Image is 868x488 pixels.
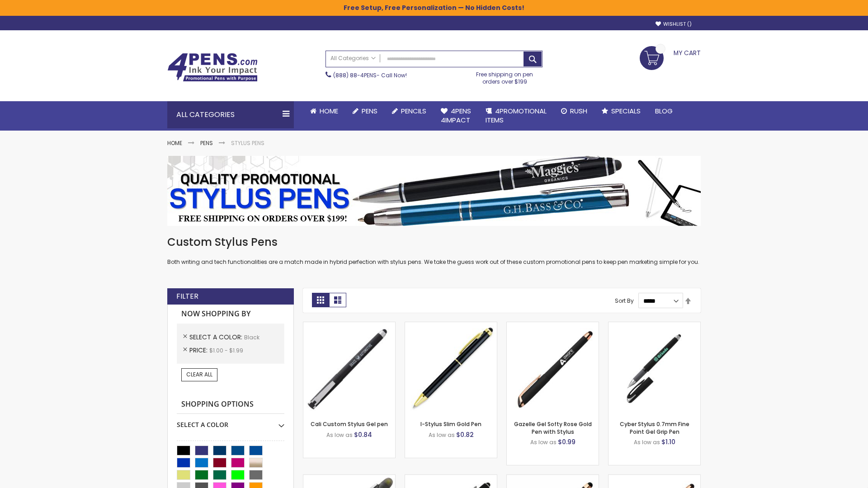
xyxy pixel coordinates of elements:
[656,21,692,28] a: Wishlist
[554,101,594,121] a: Rush
[333,71,377,79] a: (888) 88-4PENS
[333,71,407,79] span: - Call Now!
[231,139,264,147] strong: Stylus Pens
[320,106,338,116] span: Home
[655,106,673,116] span: Blog
[405,322,497,329] a: I-Stylus Slim Gold-Black
[176,291,198,301] strong: Filter
[385,101,434,121] a: Pencils
[326,51,380,66] a: All Categories
[615,297,634,305] label: Sort By
[177,395,284,414] strong: Shopping Options
[620,420,689,435] a: Cyber Stylus 0.7mm Fine Point Gel Grip Pen
[303,474,395,482] a: Souvenir® Jalan Highlighter Stylus Pen Combo-Black
[167,235,701,266] div: Both writing and tech functionalities are a match made in hybrid perfection with stylus pens. We ...
[441,106,471,125] span: 4Pens 4impact
[311,420,388,428] a: Cali Custom Stylus Gel pen
[558,437,576,446] span: $0.99
[330,55,376,62] span: All Categories
[186,371,212,378] span: Clear All
[456,430,474,439] span: $0.82
[420,420,481,428] a: I-Stylus Slim Gold Pen
[609,322,700,414] img: Cyber Stylus 0.7mm Fine Point Gel Grip Pen-Black
[507,474,599,482] a: Islander Softy Rose Gold Gel Pen with Stylus-Black
[478,101,554,131] a: 4PROMOTIONALITEMS
[303,322,395,329] a: Cali Custom Stylus Gel pen-Black
[303,322,395,414] img: Cali Custom Stylus Gel pen-Black
[405,322,497,414] img: I-Stylus Slim Gold-Black
[167,53,258,82] img: 4Pens Custom Pens and Promotional Products
[354,430,372,439] span: $0.84
[244,333,259,341] span: Black
[167,156,701,226] img: Stylus Pens
[530,438,557,446] span: As low as
[200,139,213,147] a: Pens
[401,106,426,116] span: Pencils
[209,347,243,354] span: $1.00 - $1.99
[611,106,641,116] span: Specials
[326,431,353,439] span: As low as
[405,474,497,482] a: Custom Soft Touch® Metal Pens with Stylus-Black
[167,139,182,147] a: Home
[594,101,648,121] a: Specials
[467,67,543,85] div: Free shipping on pen orders over $199
[514,420,592,435] a: Gazelle Gel Softy Rose Gold Pen with Stylus
[507,322,599,414] img: Gazelle Gel Softy Rose Gold Pen with Stylus-Black
[312,293,329,307] strong: Grid
[177,305,284,324] strong: Now Shopping by
[486,106,547,125] span: 4PROMOTIONAL ITEMS
[181,368,217,381] a: Clear All
[634,438,660,446] span: As low as
[167,235,701,249] h1: Custom Stylus Pens
[648,101,680,121] a: Blog
[303,101,345,121] a: Home
[362,106,377,116] span: Pens
[661,437,675,446] span: $1.10
[609,322,700,329] a: Cyber Stylus 0.7mm Fine Point Gel Grip Pen-Black
[609,474,700,482] a: Gazelle Gel Softy Rose Gold Pen with Stylus - ColorJet-Black
[345,101,385,121] a: Pens
[189,333,244,342] span: Select A Color
[570,106,587,116] span: Rush
[429,431,455,439] span: As low as
[189,346,209,355] span: Price
[167,101,294,128] div: All Categories
[434,101,478,131] a: 4Pens4impact
[177,414,284,429] div: Select A Color
[507,322,599,329] a: Gazelle Gel Softy Rose Gold Pen with Stylus-Black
